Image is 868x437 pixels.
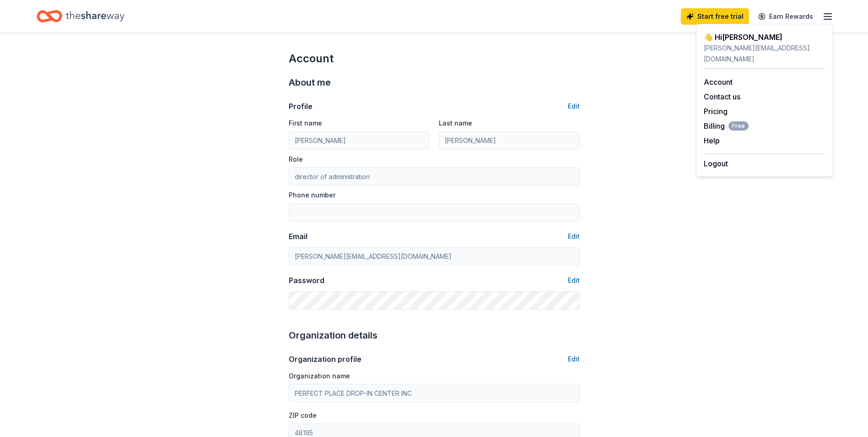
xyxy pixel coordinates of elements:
[681,8,749,25] a: Start free trial
[289,101,313,112] div: Profile
[289,51,580,66] div: Account
[568,101,580,112] button: Edit
[704,158,728,169] button: Logout
[728,121,749,131] span: Free
[753,8,819,25] a: Earn Rewards
[289,119,322,128] label: First name
[289,275,324,286] div: Password
[289,411,317,420] label: ZIP code
[704,91,740,102] button: Contact us
[289,155,303,164] label: Role
[289,231,307,242] div: Email
[568,354,580,365] button: Edit
[704,43,825,65] div: [PERSON_NAME][EMAIL_ADDRESS][DOMAIN_NAME]
[289,75,580,90] div: About me
[704,32,825,43] div: 👋 Hi [PERSON_NAME]
[37,5,124,27] a: Home
[289,371,350,381] label: Organization name
[704,120,749,131] button: BillingFree
[289,354,361,365] div: Organization profile
[439,119,472,128] label: Last name
[704,77,733,87] a: Account
[704,135,720,146] button: Help
[568,275,580,286] button: Edit
[568,231,580,242] button: Edit
[704,120,749,131] span: Billing
[289,328,580,343] div: Organization details
[704,107,728,116] a: Pricing
[289,191,335,200] label: Phone number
